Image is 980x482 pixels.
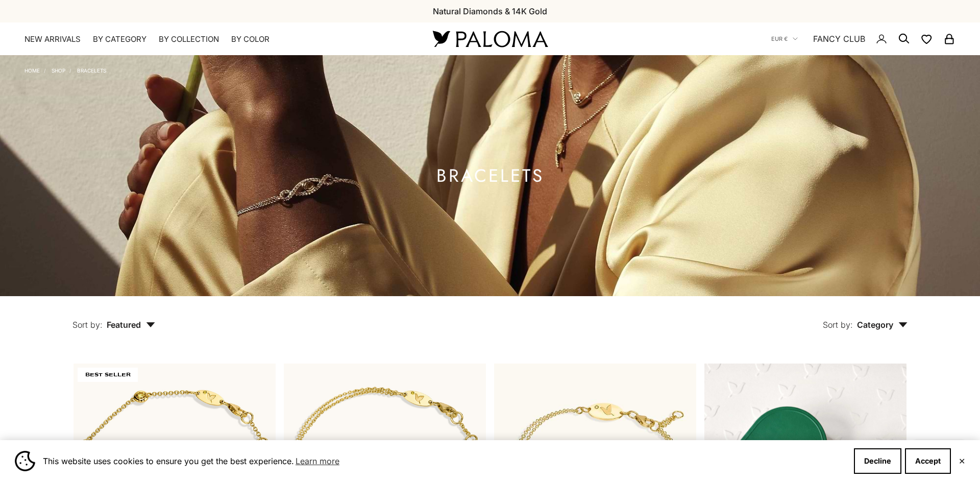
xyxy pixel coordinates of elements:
button: Decline [854,448,901,474]
a: FANCY CLUB [813,32,865,45]
a: NEW ARRIVALS [24,34,81,44]
span: BEST SELLER [78,368,138,382]
a: Home [24,67,40,74]
span: Sort by: [72,320,103,330]
h1: Bracelets [436,170,544,182]
span: Featured [107,320,155,330]
button: Close [959,458,965,464]
span: Category [857,320,908,330]
span: This website uses cookies to ensure you get the best experience. [43,453,846,469]
span: EUR € [771,34,788,43]
nav: Breadcrumb [24,65,106,74]
a: Learn more [294,453,341,469]
summary: By Color [231,34,269,44]
summary: By Category [93,34,146,44]
button: EUR € [771,34,798,43]
button: Accept [905,448,951,474]
nav: Primary navigation [24,34,408,44]
img: Cookie banner [15,451,35,471]
button: Sort by: Category [799,296,931,339]
a: Shop [52,67,65,74]
span: Sort by: [823,320,853,330]
button: Sort by: Featured [49,296,179,339]
a: Bracelets [77,67,106,74]
nav: Secondary navigation [771,22,955,55]
p: Natural Diamonds & 14K Gold [433,5,547,18]
summary: By Collection [159,34,219,44]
